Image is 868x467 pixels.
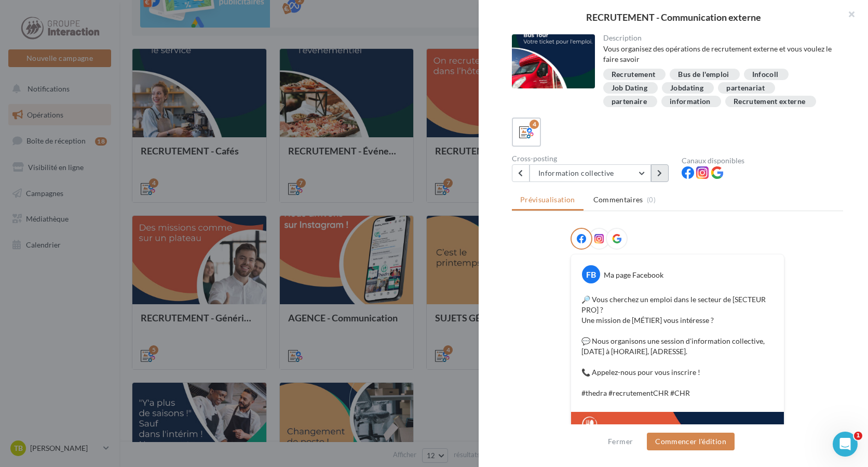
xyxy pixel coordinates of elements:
[612,71,656,79] div: Recrutement
[833,432,858,457] iframe: Intercom live chat
[670,98,711,106] div: information
[682,157,843,164] div: Canaux disponibles
[530,120,539,129] div: 4
[612,84,648,92] div: Job Dating
[647,196,656,204] span: (0)
[647,433,735,450] button: Commencer l'édition
[530,164,651,182] button: Information collective
[495,12,851,22] div: RECRUTEMENT - Communication externe
[593,194,643,205] span: Commentaires
[854,432,862,440] span: 1
[604,435,637,448] button: Fermer
[670,84,703,92] div: Jobdating
[603,44,835,64] div: Vous organisez des opérations de recrutement externe et vous voulez le faire savoir
[582,265,600,283] div: FB
[604,270,663,280] div: Ma page Facebook
[752,71,779,79] div: Infocoll
[581,294,774,398] p: 🔎 Vous cherchez un emploi dans le secteur de [SECTEUR PRO] ? Une mission de [MÉTIER] vous intéres...
[678,71,729,79] div: Bus de l'emploi
[612,98,647,106] div: partenaire
[512,155,673,162] div: Cross-posting
[603,34,835,42] div: Description
[734,98,806,106] div: Recrutement externe
[726,84,765,92] div: partenariat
